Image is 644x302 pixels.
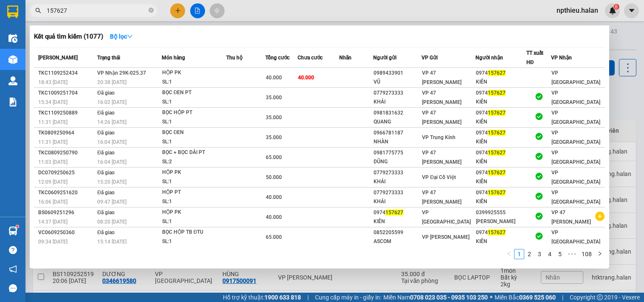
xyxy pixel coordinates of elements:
span: 40.000 [266,75,282,81]
div: KIÊN [476,157,526,166]
div: KIÊN [476,137,526,146]
span: Đã giao [97,170,115,176]
div: BỌC HỘP PT [162,108,226,117]
span: Đã giao [97,229,115,235]
img: warehouse-icon [8,55,17,64]
span: VP Nhận 29K-025.37 [97,70,146,76]
span: 50.000 [266,174,282,180]
span: notification [9,265,17,273]
li: 4 [545,249,555,259]
button: left [504,249,514,259]
img: warehouse-icon [8,34,17,43]
div: HỘP PK [162,168,226,177]
div: 0974 [476,228,526,237]
div: KHẢI [374,98,421,106]
strong: Bộ lọc [110,33,133,40]
span: 18:43 [DATE] [38,79,67,85]
span: VP [GEOGRAPHIC_DATA] [422,210,471,225]
span: VP [GEOGRAPHIC_DATA] [551,110,600,125]
span: 157627 [488,70,506,76]
div: SL: 1 [162,137,226,147]
span: plus-circle [595,212,605,221]
span: Đã giao [97,90,115,96]
span: left [506,251,512,256]
span: question-circle [9,246,17,254]
div: TKC0609251620 [38,188,95,197]
span: VP Trung Kính [422,134,456,140]
span: search [35,8,41,14]
a: 5 [555,249,565,259]
img: warehouse-icon [8,76,17,85]
span: Người gửi [373,55,397,61]
div: KHẢI [374,177,421,186]
span: VP [GEOGRAPHIC_DATA] [551,229,600,245]
div: BS0609251296 [38,208,95,217]
span: 40.000 [266,214,282,220]
li: Next 5 Pages [565,249,579,259]
div: BỌC ĐEN PT [162,88,226,98]
span: message [9,284,17,292]
div: DŨNG [374,157,421,166]
div: 0981831632 [374,109,421,117]
span: VP [GEOGRAPHIC_DATA] [551,90,600,105]
span: down [127,34,133,39]
span: 11:31 [DATE] [38,139,67,145]
span: VP Nhận [551,55,572,61]
div: SL: 1 [162,197,226,207]
div: KIÊN [476,237,526,246]
div: 0974 [476,69,526,78]
div: 0974 [476,109,526,117]
div: TKC0809250790 [38,148,95,157]
div: SL: 1 [162,78,226,87]
span: VP [PERSON_NAME] [422,234,470,240]
span: Trạng thái [97,55,120,61]
span: VP 47 [PERSON_NAME] [422,190,461,205]
span: VP 47 [PERSON_NAME] [422,150,461,165]
div: BỌC ĐEN [162,128,226,137]
div: TK0809250964 [38,129,95,137]
div: KIÊN [476,117,526,126]
li: Next Page [595,249,605,259]
span: 157627 [488,190,506,196]
span: Đã giao [97,150,115,156]
a: 108 [579,249,594,259]
span: 157627 [488,110,506,116]
a: 4 [545,249,554,259]
span: VP 47 [PERSON_NAME] [422,110,461,125]
div: 0852205599 [374,228,421,237]
span: 35.000 [266,115,282,120]
input: Tìm tên, số ĐT hoặc mã đơn [47,6,147,15]
div: HỘP PK [162,208,226,217]
span: 157627 [488,229,506,235]
div: DC0709250625 [38,168,95,177]
span: 157627 [488,150,506,156]
div: KIÊN [476,78,526,87]
div: SL: 1 [162,177,226,187]
div: KIÊN [476,98,526,106]
span: VP 47 [PERSON_NAME] [422,90,461,105]
span: Thu hộ [226,55,242,61]
span: Đã giao [97,110,115,116]
div: 0779273333 [374,188,421,197]
span: 09:47 [DATE] [97,199,127,205]
div: SL: 1 [162,117,226,127]
span: VP [GEOGRAPHIC_DATA] [551,70,600,85]
span: VP Đại Cồ Việt [422,174,456,180]
li: 2 [524,249,534,259]
span: 15:14 [DATE] [97,239,127,245]
span: 65.000 [266,154,282,160]
div: 0974 [374,208,421,217]
span: Đã giao [97,130,115,136]
div: SL: 1 [162,217,226,226]
span: 15:20 [DATE] [97,179,127,185]
span: 40.000 [266,194,282,200]
sup: 1 [16,225,19,228]
span: 12:09 [DATE] [38,179,67,185]
div: VC0609250360 [38,228,95,237]
li: 3 [534,249,545,259]
span: 16:04 [DATE] [97,139,127,145]
div: 0974 [476,168,526,177]
div: 0989433901 [374,69,421,78]
div: KHẢI [374,197,421,206]
div: SL: 2 [162,157,226,167]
